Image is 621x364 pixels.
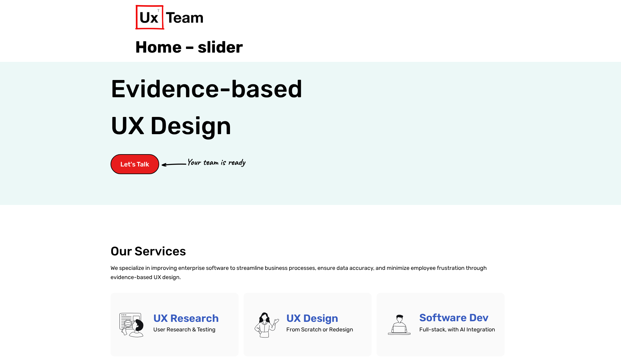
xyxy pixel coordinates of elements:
[135,37,486,57] h1: Home – slider
[135,5,203,30] img: UX Team Logo
[111,244,511,258] h2: Our Services
[111,110,232,141] span: UX Design
[186,155,245,169] p: Your team is ready
[111,263,511,282] p: We specialize in improving enterprise software to streamline business processes, ensure data accu...
[111,70,303,144] h1: Evidence-based
[111,293,239,356] a: UX Research
[111,154,159,174] a: Let's Talk
[120,161,149,167] span: Let's Talk
[244,293,372,356] a: UX Design
[162,163,186,166] img: arrow-cta
[377,293,505,356] a: Software Dev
